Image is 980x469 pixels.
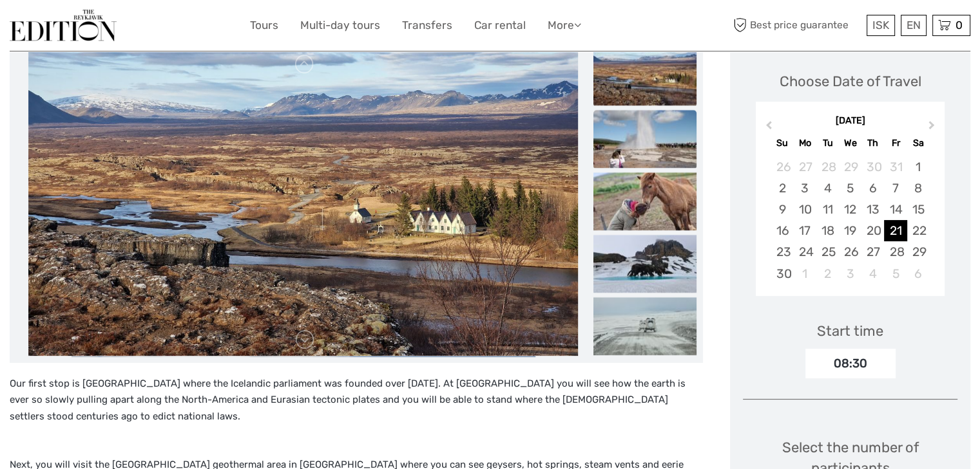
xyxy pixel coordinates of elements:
span: ISK [872,19,889,32]
div: Choose Friday, November 28th, 2025 [884,241,907,262]
div: Su [771,134,793,152]
div: Choose Saturday, November 8th, 2025 [907,178,930,199]
div: Choose Monday, November 3rd, 2025 [794,178,816,199]
div: Choose Friday, October 31st, 2025 [884,156,907,178]
div: Th [861,134,884,152]
div: Choose Tuesday, November 11th, 2025 [816,199,839,220]
div: EN [901,15,927,36]
div: Sa [907,134,930,152]
div: Choose Sunday, November 23rd, 2025 [771,241,793,262]
img: 7eed6e2092294dcdb82cb4aa62065da7_slider_thumbnail.jpeg [593,172,697,230]
div: Choose Saturday, November 1st, 2025 [907,156,930,178]
div: Choose Friday, December 5th, 2025 [884,263,907,284]
img: The Reykjavík Edition [10,10,117,41]
div: Choose Thursday, November 27th, 2025 [861,241,884,262]
div: Choose Saturday, November 22nd, 2025 [907,220,930,241]
div: Choose Friday, November 7th, 2025 [884,178,907,199]
div: Choose Saturday, November 29th, 2025 [907,241,930,262]
div: Choose Saturday, November 15th, 2025 [907,199,930,220]
div: Choose Saturday, December 6th, 2025 [907,263,930,284]
img: 241ffeeba2ba4ca895f34122236e9c41_slider_thumbnail.jpeg [593,110,697,168]
div: Fr [884,134,907,152]
a: Tours [250,16,278,35]
div: Choose Sunday, November 16th, 2025 [771,220,793,241]
div: Mo [794,134,816,152]
button: Previous Month [757,118,778,138]
div: Choose Monday, November 10th, 2025 [794,199,816,220]
button: Open LiveChat chat widget [148,20,164,35]
p: Our first stop is [GEOGRAPHIC_DATA] where the Icelandic parliament was founded over [DATE]. At [G... [10,376,703,441]
div: Choose Thursday, October 30th, 2025 [861,156,884,178]
img: a0c165bb61834b068a8141fe07b0dff5_slider_thumbnail.jpeg [593,48,697,106]
div: Choose Friday, November 14th, 2025 [884,199,907,220]
div: Choose Tuesday, November 18th, 2025 [816,220,839,241]
div: Choose Thursday, November 6th, 2025 [861,178,884,199]
div: Choose Sunday, November 30th, 2025 [771,263,793,284]
div: Choose Monday, November 17th, 2025 [794,220,816,241]
a: Car rental [474,16,526,35]
img: fdec6ec14d1e4a928e094bd488984ba3_slider_thumbnail.jpeg [593,297,697,355]
div: Choose Wednesday, November 5th, 2025 [839,178,861,199]
img: ca51a236fdc34ffe8a4a415b8c756998_slider_thumbnail.jpeg [593,235,697,293]
div: Choose Sunday, November 2nd, 2025 [771,178,793,199]
div: Choose Monday, December 1st, 2025 [794,263,816,284]
div: Tu [816,134,839,152]
span: Best price guarantee [730,15,863,36]
div: Choose Tuesday, November 25th, 2025 [816,241,839,262]
div: 08:30 [805,349,896,378]
a: Multi-day tours [300,16,380,35]
a: Transfers [402,16,452,35]
div: We [839,134,861,152]
div: Choose Monday, October 27th, 2025 [794,156,816,178]
div: Choose Thursday, December 4th, 2025 [861,263,884,284]
div: Choose Sunday, October 26th, 2025 [771,156,793,178]
button: Next Month [923,118,943,138]
div: Choose Date of Travel [780,71,921,91]
p: We're away right now. Please check back later! [18,23,146,33]
img: a0c165bb61834b068a8141fe07b0dff5_main_slider.jpeg [28,48,578,356]
a: More [548,16,581,35]
div: Choose Monday, November 24th, 2025 [794,241,816,262]
div: Choose Thursday, November 20th, 2025 [861,220,884,241]
div: Choose Thursday, November 13th, 2025 [861,199,884,220]
div: Choose Tuesday, December 2nd, 2025 [816,263,839,284]
div: Choose Friday, November 21st, 2025 [884,220,907,241]
div: Choose Wednesday, November 19th, 2025 [839,220,861,241]
div: Choose Wednesday, October 29th, 2025 [839,156,861,178]
div: Choose Tuesday, October 28th, 2025 [816,156,839,178]
div: Choose Wednesday, November 12th, 2025 [839,199,861,220]
div: Choose Wednesday, November 26th, 2025 [839,241,861,262]
div: Choose Tuesday, November 4th, 2025 [816,178,839,199]
div: [DATE] [756,115,945,128]
div: month 2025-11 [760,156,941,284]
span: 0 [954,19,965,32]
div: Choose Wednesday, December 3rd, 2025 [839,263,861,284]
div: Choose Sunday, November 9th, 2025 [771,199,793,220]
div: Start time [817,321,883,341]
